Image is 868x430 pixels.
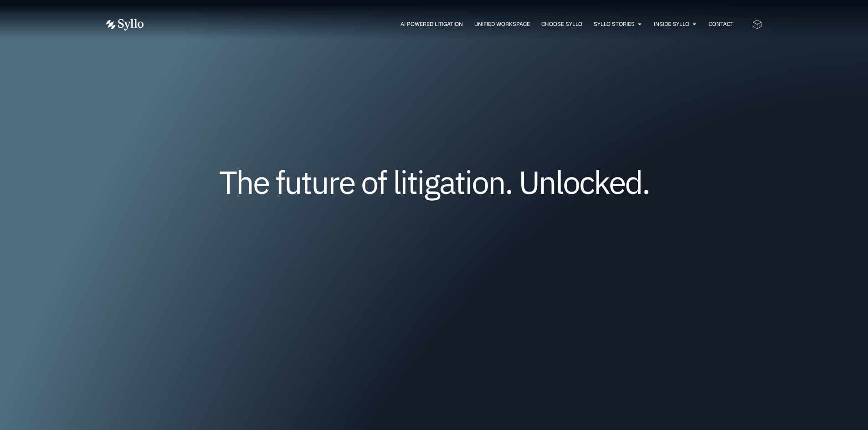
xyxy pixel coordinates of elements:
a: Syllo Stories [594,20,635,28]
img: Vector [106,19,144,30]
a: AI Powered Litigation [401,20,463,28]
a: Choose Syllo [541,20,582,28]
a: Unified Workspace [474,20,530,28]
nav: Menu [162,20,734,29]
a: Contact [709,20,734,28]
h1: The future of litigation. Unlocked. [161,167,708,197]
a: Inside Syllo [654,20,689,28]
div: Menu Toggle [162,20,734,29]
